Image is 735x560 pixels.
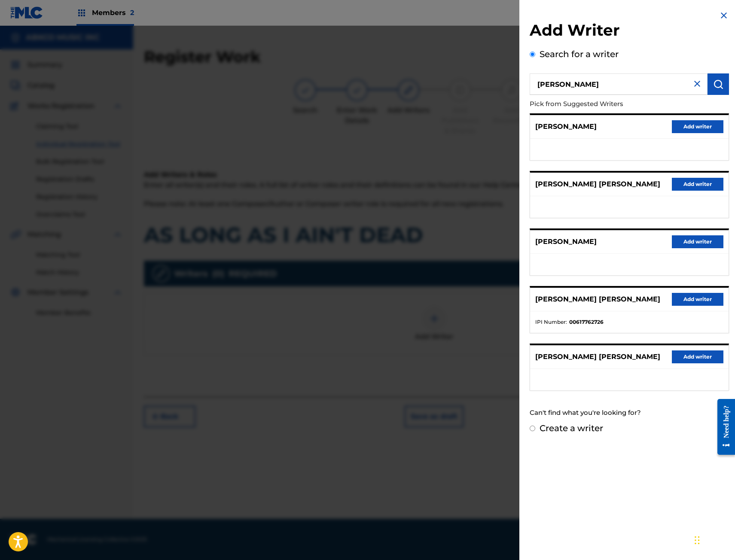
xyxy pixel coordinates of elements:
[10,6,43,19] img: MLC Logo
[672,293,723,306] button: Add writer
[692,519,735,560] iframe: Chat Widget
[540,423,603,433] label: Create a writer
[76,8,87,18] img: Top Rightsholders
[530,73,708,95] input: Search writer's name or IPI Number
[672,178,723,191] button: Add writer
[713,79,723,89] img: Search Works
[530,95,680,113] p: Pick from Suggested Writers
[672,235,723,248] button: Add writer
[711,393,735,462] iframe: Resource Center
[535,179,660,189] p: [PERSON_NAME] [PERSON_NAME]
[535,122,597,132] p: [PERSON_NAME]
[692,79,702,89] img: close
[535,237,597,247] p: [PERSON_NAME]
[92,8,134,18] span: Members
[672,120,723,133] button: Add writer
[540,49,619,59] label: Search for a writer
[130,9,134,17] span: 2
[530,404,729,422] div: Can't find what you're looking for?
[672,350,723,363] button: Add writer
[695,527,700,553] div: Drag
[535,318,567,326] span: IPI Number :
[530,21,729,43] h2: Add Writer
[569,318,604,326] strong: 00617762726
[535,294,660,304] p: [PERSON_NAME] [PERSON_NAME]
[535,352,660,362] p: [PERSON_NAME] [PERSON_NAME]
